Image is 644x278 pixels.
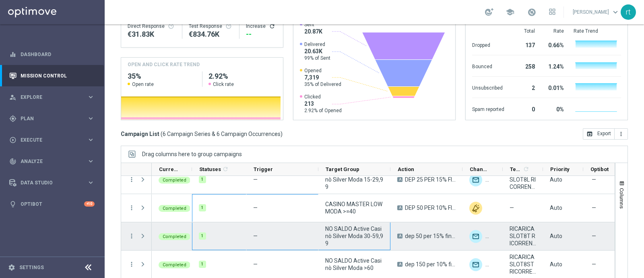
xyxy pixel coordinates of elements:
[9,94,87,101] div: Explore
[121,130,283,138] h3: Campaign List
[128,204,135,211] button: more_vert
[470,166,489,172] span: Channel
[281,130,283,138] span: )
[550,233,562,239] span: Auto
[469,258,482,271] img: Optimail
[304,81,341,88] span: 35% of Delivered
[325,169,384,190] span: NO SALDO Active Casinò Silver Moda 15-29,99
[590,166,609,172] span: Optibot
[128,71,196,81] h2: 35%
[405,204,456,211] span: DEP 50 PER 10% FINO A 200€
[21,159,87,164] span: Analyze
[514,81,535,94] div: 2
[510,166,522,172] span: Templates
[472,81,504,94] div: Unsubscribed
[514,102,535,115] div: 0
[304,94,342,100] span: Clicked
[9,179,87,186] div: Data Studio
[9,193,95,215] div: Optibot
[199,166,221,172] span: Statuses
[128,176,135,183] i: more_vert
[163,234,186,239] span: Completed
[159,204,190,212] colored-tag: Completed
[510,253,536,275] span: RICARICASLOT8ST RICORRENTE
[472,38,504,51] div: Dropped
[9,51,17,58] i: equalizer
[9,73,95,79] div: Mission Control
[510,204,514,211] span: —
[161,130,163,138] span: (
[405,232,456,240] span: dep 50 per 15% fino a 180€
[469,230,482,243] img: Optimail
[213,81,234,88] span: Click rate
[304,28,322,35] span: 20.87K
[469,202,482,215] img: Other
[586,131,593,137] i: open_in_browser
[545,81,564,94] div: 0.01%
[163,262,186,268] span: Completed
[9,136,17,144] i: play_circle_outline
[611,8,620,17] span: keyboard_arrow_down
[163,178,186,183] span: Completed
[485,230,498,243] img: Other
[21,44,95,65] a: Dashboard
[87,93,95,101] i: keyboard_arrow_right
[304,67,341,74] span: Opened
[21,180,87,185] span: Data Studio
[506,8,514,17] span: school
[9,44,95,65] div: Dashboard
[128,261,135,268] button: more_vert
[397,205,402,210] span: A
[522,165,529,173] span: Calculate column
[159,166,178,172] span: Current Status
[485,173,498,186] div: Other
[189,29,233,39] div: €834,759
[132,81,154,88] span: Open rate
[545,102,564,115] div: 0%
[550,261,562,268] span: Auto
[9,180,95,186] div: Data Studio keyboard_arrow_right
[9,115,95,122] button: gps_fixed Plan keyboard_arrow_right
[21,65,95,86] a: Mission Control
[304,41,330,48] span: Delivered
[9,94,17,101] i: person_search
[304,100,342,107] span: 213
[21,193,84,215] a: Optibot
[398,166,414,172] span: Action
[592,176,596,183] span: —
[9,158,95,165] button: track_changes Analyze keyboard_arrow_right
[592,261,596,268] span: —
[469,173,482,186] img: Optimail
[485,258,498,271] img: Other
[9,94,95,100] button: person_search Explore keyboard_arrow_right
[246,29,277,39] div: --
[326,166,359,172] span: Target Group
[9,136,87,144] div: Execute
[9,201,17,208] i: lightbulb
[21,138,87,142] span: Execute
[21,95,87,100] span: Explore
[221,165,229,173] span: Calculate column
[9,137,95,143] button: play_circle_outline Execute keyboard_arrow_right
[9,158,87,165] div: Analyze
[208,71,277,81] h2: 2.92%
[550,166,570,172] span: Priority
[253,176,258,183] span: —
[325,225,384,247] span: NO SALDO Active Casinò Silver Moda 30-59,99
[325,201,384,215] span: CASINO MASTER LOW MODA >=40
[199,232,206,240] div: 1
[87,115,95,122] i: keyboard_arrow_right
[84,201,95,207] div: +10
[574,28,621,34] div: Rate Trend
[87,179,95,186] i: keyboard_arrow_right
[583,128,615,140] button: open_in_browser Export
[87,136,95,144] i: keyboard_arrow_right
[8,264,15,271] i: settings
[304,74,341,81] span: 7,319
